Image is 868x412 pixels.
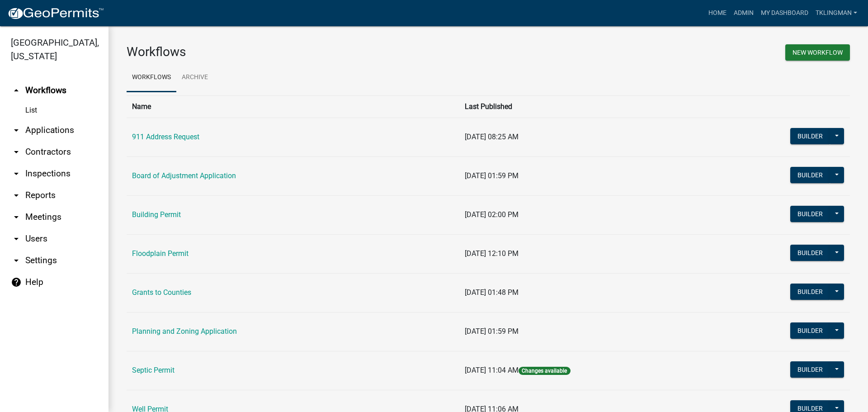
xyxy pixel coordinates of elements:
i: arrow_drop_down [11,168,22,179]
button: Builder [790,245,830,261]
a: Archive [176,63,213,92]
span: [DATE] 11:04 AM [465,366,519,374]
span: [DATE] 08:25 AM [465,133,519,141]
i: arrow_drop_up [11,85,22,96]
a: Planning and Zoning Application [132,327,237,336]
a: Grants to Counties [132,288,191,297]
th: Last Published [459,95,709,118]
a: tklingman [812,5,861,22]
span: [DATE] 01:59 PM [465,171,519,180]
a: Admin [730,5,757,22]
a: Septic Permit [132,366,175,374]
th: Name [127,95,459,118]
i: arrow_drop_down [11,125,22,136]
a: Home [705,5,730,22]
button: Builder [790,361,830,378]
i: arrow_drop_down [11,190,22,201]
i: arrow_drop_down [11,212,22,223]
button: Builder [790,167,830,183]
i: arrow_drop_down [11,255,22,266]
span: [DATE] 01:59 PM [465,327,519,336]
button: Builder [790,322,830,339]
span: [DATE] 01:48 PM [465,288,519,297]
span: [DATE] 02:00 PM [465,210,519,219]
span: Changes available [519,367,570,375]
a: Building Permit [132,210,181,219]
button: New Workflow [785,44,850,61]
button: Builder [790,284,830,300]
a: Board of Adjustment Application [132,171,236,180]
i: help [11,277,22,288]
i: arrow_drop_down [11,147,22,157]
button: Builder [790,206,830,222]
i: arrow_drop_down [11,233,22,244]
a: 911 Address Request [132,133,199,141]
h3: Workflows [127,44,481,60]
a: My Dashboard [757,5,812,22]
button: Builder [790,128,830,144]
a: Floodplain Permit [132,249,189,258]
span: [DATE] 12:10 PM [465,249,519,258]
a: Workflows [127,63,176,92]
